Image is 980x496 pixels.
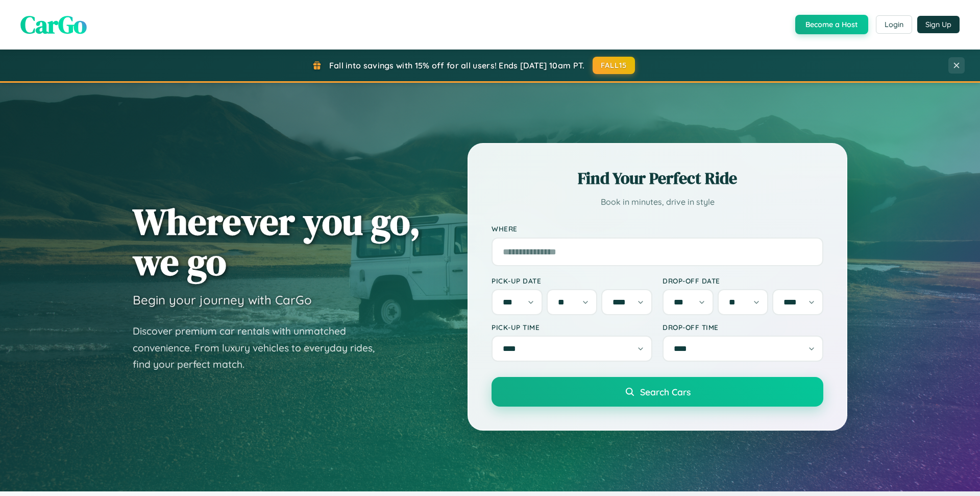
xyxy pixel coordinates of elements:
[663,276,823,285] label: Drop-off Date
[133,323,388,373] p: Discover premium car rentals with unmatched convenience. From luxury vehicles to everyday rides, ...
[492,276,652,285] label: Pick-up Date
[663,323,823,332] label: Drop-off Time
[133,201,421,282] h1: Wherever you go, we go
[876,15,912,34] button: Login
[492,167,823,190] h2: Find Your Perfect Ride
[492,377,823,407] button: Search Cars
[20,8,87,41] span: CarGo
[492,225,823,233] label: Where
[593,57,635,74] button: FALL15
[329,60,585,70] span: Fall into savings with 15% off for all users! Ends [DATE] 10am PT.
[917,16,960,33] button: Sign Up
[133,292,312,308] h3: Begin your journey with CarGo
[492,195,823,209] p: Book in minutes, drive in style
[492,323,652,332] label: Pick-up Time
[795,15,868,34] button: Become a Host
[640,386,691,397] span: Search Cars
